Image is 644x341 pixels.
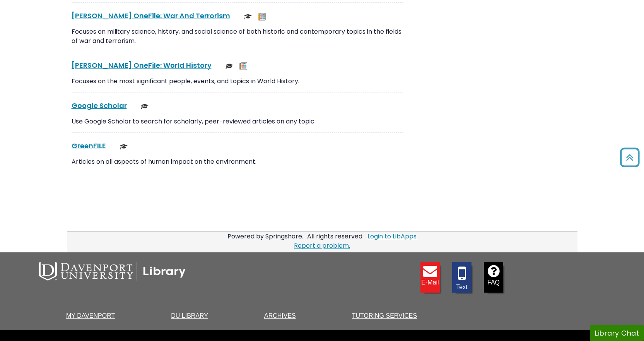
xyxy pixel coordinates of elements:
[72,77,403,86] p: Focuses on the most significant people, events, and topics in World History.
[617,151,642,164] a: Back to Top
[420,262,440,293] a: E-mail
[294,241,350,250] a: Report a problem.
[141,103,149,110] img: Scholarly or Peer Reviewed
[367,232,417,241] a: Login to LibApps
[72,157,403,166] p: Articles on all aspects of human impact on the environment.
[590,325,644,341] button: Library Chat
[484,262,503,293] a: FAQ
[72,11,230,21] a: [PERSON_NAME] OneFile: War And Terrorism
[72,141,106,151] a: GreenFILE
[39,262,186,281] img: DU Library
[171,312,208,319] a: DU Library
[258,13,266,21] img: Newspapers
[264,312,296,319] a: Archives
[352,312,417,319] a: Tutoring Services
[120,143,128,151] img: Scholarly or Peer Reviewed
[306,232,365,241] div: All rights reserved.
[72,60,212,70] a: [PERSON_NAME] OneFile: World History
[72,101,127,110] a: Google Scholar
[244,13,252,21] img: Scholarly or Peer Reviewed
[72,117,403,126] p: Use Google Scholar to search for scholarly, peer-reviewed articles on any topic.
[452,262,471,293] a: Text
[239,62,247,70] img: Newspapers
[66,312,115,319] a: My Davenport
[226,232,304,241] div: Powered by Springshare.
[225,62,233,70] img: Scholarly or Peer Reviewed
[72,27,403,46] p: Focuses on military science, history, and social science of both historic and contemporary topics...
